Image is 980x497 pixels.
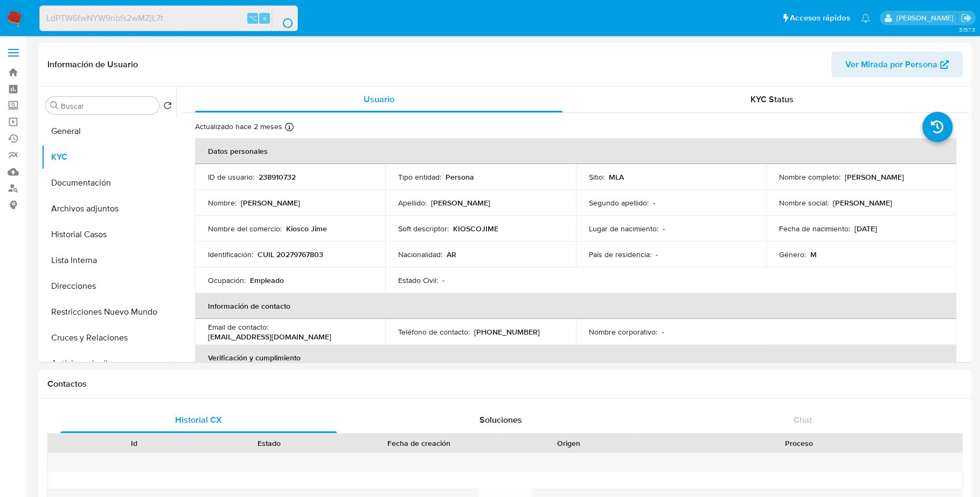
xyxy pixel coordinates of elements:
button: Ver Mirada por Persona [831,52,963,77]
div: Origen [509,438,628,449]
a: Salir [961,12,972,24]
span: Accesos rápidos [790,12,850,24]
p: - [653,198,655,208]
p: KIOSCOJIME [453,224,498,233]
input: Buscar usuario o caso... [40,11,297,25]
span: Soluciones [479,414,522,426]
p: [PERSON_NAME] [845,172,904,182]
p: Nombre : [208,198,237,208]
button: Direcciones [41,273,176,299]
p: [PERSON_NAME] [833,198,892,208]
span: s [263,13,266,23]
p: Lugar de nacimiento : [589,224,658,233]
p: - [442,275,444,285]
button: Volver al orden por defecto [163,101,172,113]
p: Estado Civil : [398,275,438,285]
span: Usuario [364,93,394,105]
p: - [662,327,664,337]
h1: Información de Usuario [47,59,138,70]
p: Tipo entidad : [398,172,441,182]
p: MLA [609,172,624,182]
button: search-icon [272,11,294,26]
p: Nombre del comercio : [208,224,282,233]
p: ID de usuario : [208,172,254,182]
button: General [41,118,176,144]
span: Ver Mirada por Persona [845,52,937,77]
p: AR [447,250,456,259]
p: Email de contacto : [208,322,268,332]
button: Lista Interna [41,247,176,273]
p: CUIL 20279767803 [258,250,323,259]
p: stefania.bordes@mercadolibre.com [896,13,957,23]
p: Persona [446,172,474,182]
div: Fecha de creación [344,438,494,449]
p: Soft descriptor : [398,224,449,233]
span: Historial CX [175,414,222,426]
p: - [663,224,665,233]
button: Buscar [50,101,59,110]
p: Segundo apellido : [589,198,649,208]
button: Restricciones Nuevo Mundo [41,299,176,325]
p: Nacionalidad : [398,250,442,259]
p: Nombre social : [779,198,829,208]
p: M [810,250,817,259]
div: Id [74,438,194,449]
div: Estado [209,438,329,449]
th: Verificación y cumplimiento [195,345,956,371]
p: Identificación : [208,250,253,259]
button: KYC [41,144,176,170]
th: Información de contacto [195,293,956,319]
h1: Contactos [47,379,963,389]
span: KYC Status [750,93,794,105]
p: País de residencia : [589,250,651,259]
p: [PHONE_NUMBER] [474,327,540,337]
button: Documentación [41,170,176,196]
p: Nombre completo : [779,172,840,182]
p: Género : [779,250,806,259]
p: [DATE] [854,224,877,233]
th: Datos personales [195,138,956,164]
p: Actualizado hace 2 meses [195,122,282,132]
span: Chat [794,414,812,426]
p: Ocupación : [208,275,246,285]
p: 238910732 [259,172,296,182]
p: [EMAIL_ADDRESS][DOMAIN_NAME] [208,332,331,342]
input: Buscar [61,101,155,111]
button: Historial Casos [41,222,176,247]
button: Archivos adjuntos [41,196,176,222]
p: Nombre corporativo : [589,327,657,337]
div: Proceso [643,438,955,449]
p: [PERSON_NAME] [431,198,490,208]
p: Teléfono de contacto : [398,327,470,337]
p: Empleado [250,275,284,285]
p: Apellido : [398,198,427,208]
p: Fecha de nacimiento : [779,224,850,233]
p: [PERSON_NAME] [241,198,300,208]
span: ⌥ [249,13,257,23]
p: - [656,250,658,259]
button: Cruces y Relaciones [41,325,176,351]
a: Notificaciones [861,13,870,23]
p: Sitio : [589,172,604,182]
p: Kiosco Jime [286,224,327,233]
button: Anticipos de dinero [41,351,176,377]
